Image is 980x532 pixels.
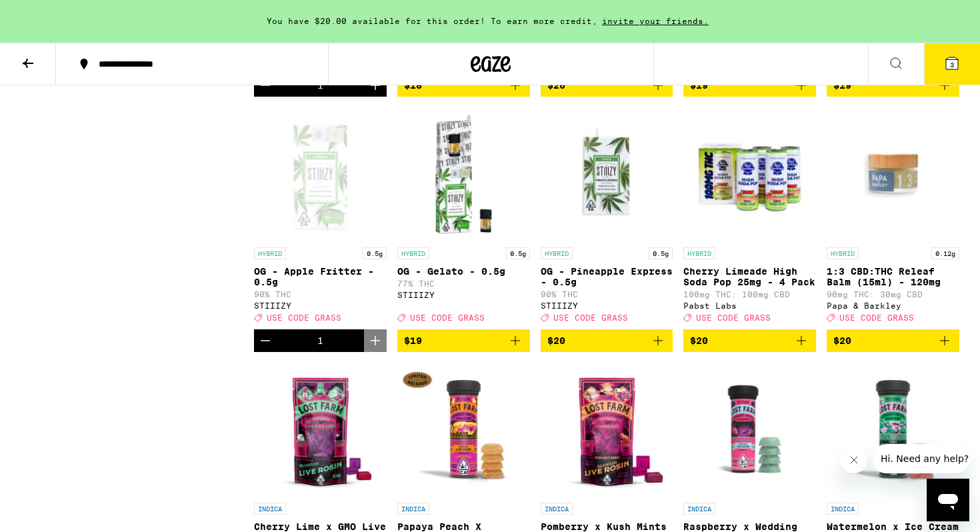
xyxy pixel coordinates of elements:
button: Add to bag [683,329,816,352]
span: $20 [690,335,708,346]
p: INDICA [541,503,573,515]
div: 1 [317,80,323,91]
iframe: Close message [841,447,867,473]
img: Lost Farm - Raspberry x Wedding Cake Live Resin Gummies [683,363,816,496]
p: 0.12g [931,247,959,259]
span: $18 [404,80,422,91]
p: INDICA [827,503,859,515]
button: Decrement [254,329,277,352]
span: USE CODE GRASS [267,314,341,323]
a: Open page for Cherry Limeade High Soda Pop 25mg - 4 Pack from Pabst Labs [683,107,816,329]
div: STIIIZY [254,301,387,310]
div: 1 [317,335,323,346]
div: STIIIZY [541,301,673,310]
button: Increment [364,74,387,97]
button: Add to bag [827,329,959,352]
p: 90mg THC: 30mg CBD [827,290,959,299]
div: Pabst Labs [683,301,816,310]
p: 0.5g [506,247,530,259]
button: Add to bag [541,74,673,97]
p: OG - Apple Fritter - 0.5g [254,266,387,287]
p: INDICA [254,503,286,515]
button: Increment [364,329,387,352]
a: Open page for 1:3 CBD:THC Releaf Balm (15ml) - 120mg from Papa & Barkley [827,107,959,329]
span: $20 [833,335,851,346]
div: STIIIZY [397,291,530,299]
span: USE CODE GRASS [410,314,485,323]
img: Lost Farm - Pomberry x Kush Mints Punch Live Rosin Chews [541,363,673,496]
p: 77% THC [397,279,530,288]
img: Lost Farm - Watermelon x Ice Cream Cake Live Rosin Gummies [827,363,959,496]
p: 0.5g [363,247,387,259]
iframe: Message from company [873,444,969,473]
iframe: Button to launch messaging window [927,479,969,521]
button: Add to bag [541,329,673,352]
p: OG - Pineapple Express - 0.5g [541,266,673,287]
button: Add to bag [683,74,816,97]
p: 90% THC [541,290,673,299]
button: 3 [924,43,980,85]
img: Papa & Barkley - 1:3 CBD:THC Releaf Balm (15ml) - 120mg [827,107,959,241]
a: Open page for OG - Pineapple Express - 0.5g from STIIIZY [541,107,673,329]
p: 1:3 CBD:THC Releaf Balm (15ml) - 120mg [827,266,959,287]
span: $19 [404,335,422,346]
p: HYBRID [683,247,715,259]
img: Pabst Labs - Cherry Limeade High Soda Pop 25mg - 4 Pack [683,107,816,241]
p: HYBRID [827,247,859,259]
span: $19 [833,80,851,91]
p: 90% THC [254,290,387,299]
p: HYBRID [541,247,573,259]
span: USE CODE GRASS [553,314,628,323]
span: USE CODE GRASS [696,314,771,323]
img: STIIIZY - OG - Pineapple Express - 0.5g [541,107,673,241]
a: Open page for OG - Apple Fritter - 0.5g from STIIIZY [254,107,387,329]
p: INDICA [397,503,429,515]
span: $20 [547,80,565,91]
button: Add to bag [827,74,959,97]
button: Decrement [254,74,277,97]
p: 0.5g [649,247,673,259]
p: Cherry Limeade High Soda Pop 25mg - 4 Pack [683,266,816,287]
img: Lost Farm - Cherry Lime x GMO Live Rosin Chews [254,363,387,496]
p: INDICA [683,503,715,515]
button: Add to bag [397,74,530,97]
p: OG - Gelato - 0.5g [397,266,530,277]
p: HYBRID [254,247,286,259]
img: STIIIZY - OG - Gelato - 0.5g [397,107,530,241]
span: You have $20.00 available for this order! To earn more credit, [267,17,597,25]
p: HYBRID [397,247,429,259]
div: Papa & Barkley [827,301,959,310]
img: Lost Farm - Papaya Peach X Hindu Kush Resin 100mg [397,363,530,496]
span: 3 [950,61,954,69]
a: Open page for OG - Gelato - 0.5g from STIIIZY [397,107,530,329]
p: 100mg THC: 100mg CBD [683,290,816,299]
span: invite your friends. [597,17,713,25]
span: USE CODE GRASS [839,314,914,323]
button: Add to bag [397,329,530,352]
span: $19 [690,80,708,91]
span: $20 [547,335,565,346]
